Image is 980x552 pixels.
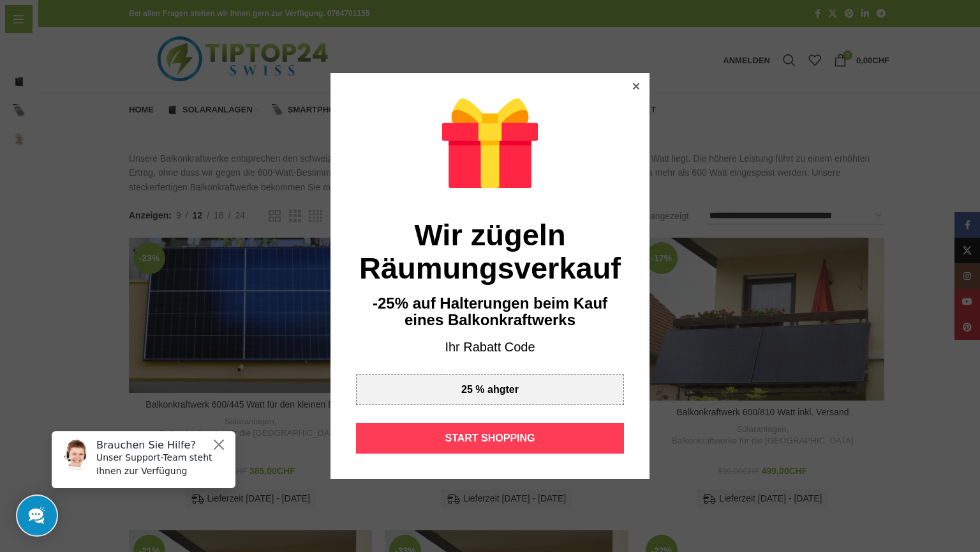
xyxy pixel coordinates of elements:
[55,30,186,57] p: Unser Support-Team steht Ihnen zur Verfügung
[356,423,624,454] div: START SHOPPING
[170,16,185,31] button: Close
[356,295,624,329] div: -25% auf Halterungen beim Kauf eines Balkonkraftwerks
[356,374,624,405] div: 25 % ahgter
[18,18,50,50] img: Customer service
[55,18,186,30] h6: Brauchen Sie Hilfe?
[461,385,519,395] div: 25 % ahgter
[356,339,624,356] div: Ihr Rabatt Code
[356,218,624,284] div: Wir zügeln Räumungsverkauf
